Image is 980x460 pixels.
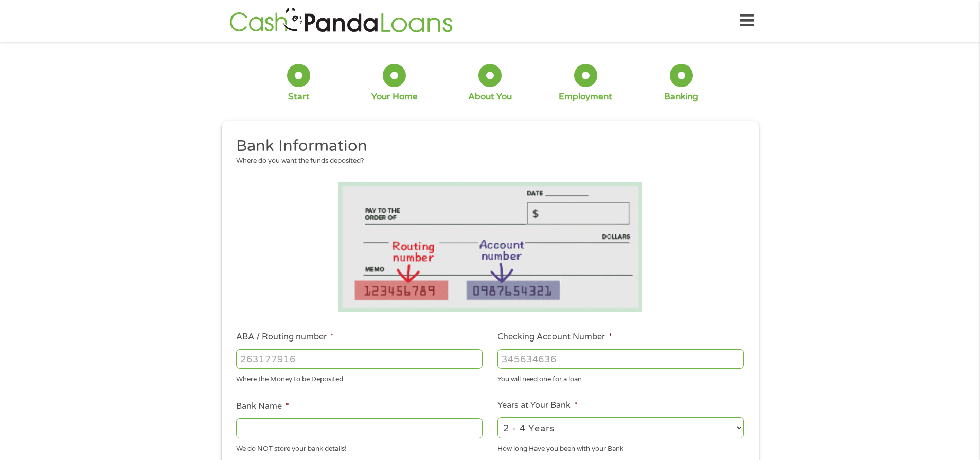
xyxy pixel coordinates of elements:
img: GetLoanNow Logo [226,6,456,36]
label: Bank Name [236,401,289,412]
div: Banking [664,91,698,103]
div: How long Have you been with your Bank [497,440,744,454]
label: Years at Your Bank [497,400,578,411]
label: ABA / Routing number [236,332,334,343]
div: Where the Money to be Deposited [236,371,483,385]
input: 263177916 [236,349,483,369]
div: Employment [559,91,612,103]
img: Routing number location [338,182,643,312]
input: 345634636 [497,349,744,369]
label: Checking Account Number [497,332,612,343]
div: Your Home [371,91,418,103]
h2: Bank Information [236,136,736,157]
div: We do NOT store your bank details! [236,440,483,454]
div: You will need one for a loan. [497,371,744,385]
div: Start [288,91,310,103]
div: About You [468,91,512,103]
div: Where do you want the funds deposited? [236,156,736,166]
